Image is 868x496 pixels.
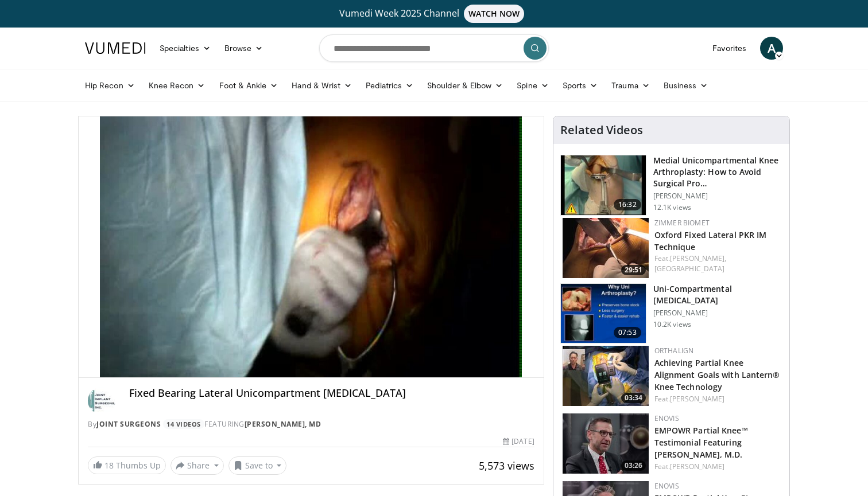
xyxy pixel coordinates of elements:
a: Oxford Fixed Lateral PKR IM Technique [654,229,767,252]
button: Share [170,456,224,475]
a: Zimmer Biomet [654,218,710,228]
span: 29:51 [621,265,646,275]
h3: Medial Unicompartmental Knee Arthroplasty: How to Avoid Surgical Pro… [653,155,782,189]
span: 18 [104,460,114,471]
a: 07:53 Uni-Compartmental [MEDICAL_DATA] [PERSON_NAME] 10.2K views [560,283,782,344]
span: 07:53 [614,327,641,338]
div: [DATE] [503,436,534,447]
h4: Related Videos [560,123,643,137]
p: [PERSON_NAME] [653,308,782,318]
a: 03:34 [563,346,649,406]
h4: Fixed Bearing Lateral Unicompartment [MEDICAL_DATA] [129,387,534,400]
a: [PERSON_NAME], [GEOGRAPHIC_DATA] [654,253,727,274]
a: Shoulder & Elbow [420,74,510,97]
p: [PERSON_NAME] [653,192,782,201]
a: Hand & Wrist [285,74,359,97]
a: Business [657,74,715,97]
a: Favorites [706,37,753,60]
div: Feat. [654,462,780,472]
a: Hip Recon [78,74,142,97]
div: Feat. [654,394,780,404]
a: Enovis [654,413,679,423]
p: 10.2K views [653,320,691,329]
h3: Uni-Compartmental [MEDICAL_DATA] [653,283,782,306]
span: 16:32 [614,199,641,210]
a: Specialties [153,37,218,60]
a: Vumedi Week 2025 ChannelWATCH NOW [87,5,781,23]
a: Trauma [604,74,657,97]
img: VuMedi Logo [85,42,146,54]
a: A [760,37,783,60]
a: Knee Recon [142,74,212,97]
span: 5,573 views [479,459,534,472]
a: [PERSON_NAME] [670,394,724,404]
a: Sports [556,74,605,97]
a: Enovis [654,481,679,491]
video-js: Video Player [79,116,544,378]
a: EMPOWR Partial Knee™ Testimonial Featuring [PERSON_NAME], M.D. [654,425,748,460]
a: 16:32 Medial Unicompartmental Knee Arthroplasty: How to Avoid Surgical Pro… [PERSON_NAME] 12.1K v... [560,155,782,216]
img: 3b1cd8cb-c291-4a02-b6ea-e2634d1e47bf.150x105_q85_crop-smart_upscale.jpg [563,218,649,278]
a: Pediatrics [359,74,420,97]
div: By FEATURING [88,419,534,429]
a: Browse [218,37,270,60]
img: e169f474-c5d3-4653-a278-c0996aadbacb.150x105_q85_crop-smart_upscale.jpg [563,346,649,406]
a: Foot & Ankle [212,74,285,97]
img: Avatar [88,387,115,415]
a: Spine [510,74,555,97]
img: ZdWCH7dOnnmQ9vqn5hMDoxOmdtO6xlQD_1.150x105_q85_crop-smart_upscale.jpg [561,155,646,215]
input: Search topics, interventions [319,34,549,62]
img: 4d6ec3e7-4849-46c8-9113-3733145fecf3.150x105_q85_crop-smart_upscale.jpg [563,413,649,474]
a: 14 Videos [163,419,205,429]
a: Achieving Partial Knee Alignment Goals with Lantern® Knee Technology [654,357,780,392]
a: 03:26 [563,413,649,474]
a: [PERSON_NAME], MD [245,419,321,429]
a: [PERSON_NAME] [670,462,724,471]
a: 18 Thumbs Up [88,456,166,474]
a: OrthAlign [654,346,694,356]
div: Feat. [654,253,780,274]
span: WATCH NOW [464,5,525,23]
img: ros1_3.png.150x105_q85_crop-smart_upscale.jpg [561,284,646,343]
span: 03:34 [621,393,646,403]
a: Joint Surgeons [96,419,161,429]
span: 03:26 [621,460,646,471]
p: 12.1K views [653,203,691,212]
a: 29:51 [563,218,649,278]
button: Save to [228,456,287,475]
